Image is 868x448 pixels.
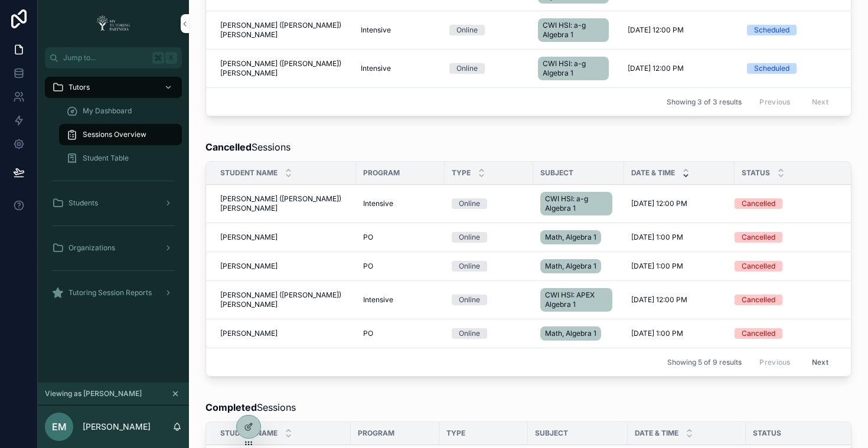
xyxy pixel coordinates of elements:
[83,421,151,433] p: [PERSON_NAME]
[83,153,129,163] span: Student Table
[631,295,687,305] span: [DATE] 12:00 PM
[742,328,775,339] div: Cancelled
[456,25,478,35] div: Online
[167,53,176,63] span: K
[545,261,596,271] span: Math, Algebra 1
[545,290,608,309] span: CWI HSI: APEX Algebra 1
[83,130,146,139] span: Sessions Overview
[205,400,296,414] span: Sessions
[754,63,789,74] div: Scheduled
[38,68,189,319] div: scrollable content
[363,199,393,208] span: Intensive
[205,141,252,153] strong: Cancelled
[220,59,347,78] span: [PERSON_NAME] ([PERSON_NAME]) [PERSON_NAME]
[220,429,278,438] span: Student Name
[631,168,675,178] span: Date & Time
[459,295,480,305] div: Online
[361,25,391,35] span: Intensive
[83,106,132,116] span: My Dashboard
[59,124,182,145] a: Sessions Overview
[540,168,573,178] span: Subject
[45,47,182,68] button: Jump to...K
[363,168,400,178] span: Program
[459,328,480,339] div: Online
[754,25,789,35] div: Scheduled
[205,140,291,154] span: Sessions
[45,389,142,398] span: Viewing as [PERSON_NAME]
[631,261,683,271] span: [DATE] 1:00 PM
[363,295,393,305] span: Intensive
[68,288,152,297] span: Tutoring Session Reports
[631,233,683,242] span: [DATE] 1:00 PM
[45,282,182,303] a: Tutoring Session Reports
[635,429,678,438] span: Date & Time
[804,353,837,371] button: Next
[667,358,742,367] span: Showing 5 of 9 results
[220,194,349,213] span: [PERSON_NAME] ([PERSON_NAME]) [PERSON_NAME]
[220,290,349,309] span: [PERSON_NAME] ([PERSON_NAME]) [PERSON_NAME]
[68,198,98,208] span: Students
[742,168,770,178] span: Status
[628,64,684,73] span: [DATE] 12:00 PM
[63,53,148,63] span: Jump to...
[220,261,278,271] span: [PERSON_NAME]
[545,194,608,213] span: CWI HSI: a-g Algebra 1
[545,329,596,338] span: Math, Algebra 1
[446,429,465,438] span: Type
[52,420,67,434] span: EM
[93,14,134,33] img: App logo
[363,233,373,242] span: PO
[459,232,480,243] div: Online
[459,198,480,209] div: Online
[535,429,568,438] span: Subject
[545,233,596,242] span: Math, Algebra 1
[753,429,781,438] span: Status
[358,429,394,438] span: Program
[45,237,182,259] a: Organizations
[68,83,90,92] span: Tutors
[543,21,604,40] span: CWI HSI: a-g Algebra 1
[742,261,775,272] div: Cancelled
[667,97,742,107] span: Showing 3 of 3 results
[220,233,278,242] span: [PERSON_NAME]
[363,261,373,271] span: PO
[742,295,775,305] div: Cancelled
[205,401,257,413] strong: Completed
[742,232,775,243] div: Cancelled
[543,59,604,78] span: CWI HSI: a-g Algebra 1
[459,261,480,272] div: Online
[742,198,775,209] div: Cancelled
[45,192,182,214] a: Students
[452,168,471,178] span: Type
[220,329,278,338] span: [PERSON_NAME]
[631,329,683,338] span: [DATE] 1:00 PM
[220,21,347,40] span: [PERSON_NAME] ([PERSON_NAME]) [PERSON_NAME]
[59,148,182,169] a: Student Table
[631,199,687,208] span: [DATE] 12:00 PM
[361,64,391,73] span: Intensive
[59,100,182,122] a: My Dashboard
[45,77,182,98] a: Tutors
[456,63,478,74] div: Online
[363,329,373,338] span: PO
[628,25,684,35] span: [DATE] 12:00 PM
[68,243,115,253] span: Organizations
[220,168,278,178] span: Student Name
